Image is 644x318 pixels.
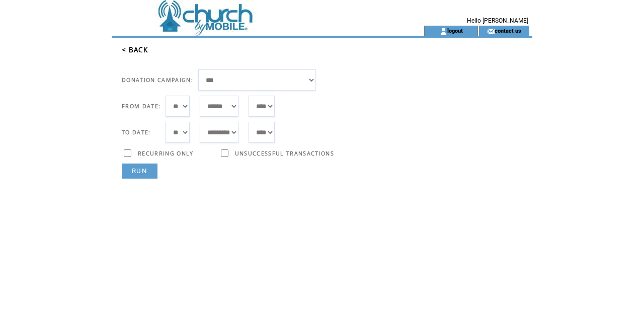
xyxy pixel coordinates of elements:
[447,27,463,34] a: logout
[487,27,495,35] img: contact_us_icon.gif
[495,27,521,34] a: contact us
[467,17,528,24] span: Hello [PERSON_NAME]
[235,150,334,157] span: UNSUCCESSFUL TRANSACTIONS
[122,129,151,136] span: TO DATE:
[122,164,157,179] a: RUN
[122,45,148,54] a: < BACK
[440,27,447,35] img: account_icon.gif
[122,76,193,84] span: DONATION CAMPAIGN:
[138,150,194,157] span: RECURRING ONLY
[122,103,160,110] span: FROM DATE:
